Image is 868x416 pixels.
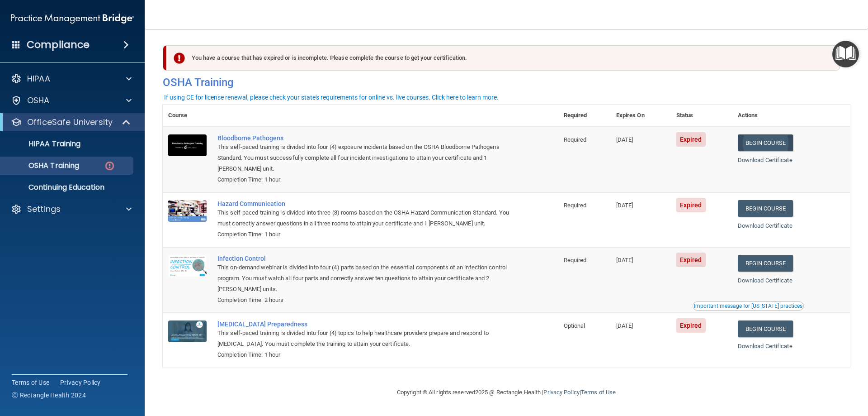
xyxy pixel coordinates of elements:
a: Terms of Use [12,378,49,387]
a: Download Certificate [738,157,793,163]
span: [DATE] [616,257,633,263]
button: If using CE for license renewal, please check your state's requirements for online vs. live cours... [163,93,500,102]
span: Expired [676,318,706,333]
h4: Compliance [27,38,90,51]
a: Download Certificate [738,343,793,349]
div: Important message for [US_STATE] practices [694,303,802,309]
span: [DATE] [616,202,633,209]
div: Completion Time: 2 hours [217,295,513,306]
img: danger-circle.6113f641.png [104,160,115,172]
a: Infection Control [217,255,513,262]
img: exclamation-circle-solid-danger.72ef9ffc.png [174,53,185,64]
div: Completion Time: 1 hour [217,349,513,360]
span: Optional [564,322,585,329]
p: OfficeSafe University [27,117,113,128]
a: Begin Course [738,200,793,217]
a: Hazard Communication [217,200,513,207]
span: Required [564,136,587,143]
div: Completion Time: 1 hour [217,174,513,185]
p: Settings [27,204,61,215]
th: Actions [732,105,850,127]
h4: OSHA Training [163,76,850,89]
p: HIPAA [27,73,50,84]
div: This self-paced training is divided into four (4) exposure incidents based on the OSHA Bloodborne... [217,142,513,174]
a: HIPAA [11,73,132,84]
a: Settings [11,204,132,215]
span: Required [564,257,587,263]
p: Continuing Education [6,183,129,192]
a: Begin Course [738,134,793,151]
div: You have a course that has expired or is incomplete. Please complete the course to get your certi... [166,45,840,71]
th: Status [671,105,732,127]
a: OSHA [11,95,132,106]
div: This on-demand webinar is divided into four (4) parts based on the essential components of an inf... [217,262,513,295]
div: This self-paced training is divided into four (4) topics to help healthcare providers prepare and... [217,328,513,349]
div: If using CE for license renewal, please check your state's requirements for online vs. live cours... [164,94,499,100]
span: Ⓒ Rectangle Health 2024 [12,391,86,400]
a: Privacy Policy [60,378,101,387]
a: OfficeSafe University [11,117,131,128]
th: Course [163,105,212,127]
span: [DATE] [616,322,633,329]
div: Completion Time: 1 hour [217,229,513,240]
p: OSHA [27,95,50,106]
span: Expired [676,198,706,212]
a: Privacy Policy [543,389,579,396]
p: HIPAA Training [6,139,80,148]
span: Expired [676,132,706,147]
button: Open Resource Center [832,41,859,67]
img: PMB logo [11,10,134,28]
span: Expired [676,253,706,267]
th: Required [558,105,611,127]
button: Read this if you are a dental practitioner in the state of CA [693,301,804,311]
th: Expires On [611,105,671,127]
a: Begin Course [738,255,793,272]
div: This self-paced training is divided into three (3) rooms based on the OSHA Hazard Communication S... [217,207,513,229]
div: Copyright © All rights reserved 2025 @ Rectangle Health | | [341,378,671,407]
a: Download Certificate [738,222,793,229]
a: Bloodborne Pathogens [217,134,513,142]
a: Download Certificate [738,277,793,284]
span: Required [564,202,587,209]
a: Begin Course [738,320,793,337]
a: Terms of Use [581,389,616,396]
a: [MEDICAL_DATA] Preparedness [217,320,513,328]
p: OSHA Training [6,161,79,170]
span: [DATE] [616,136,633,143]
